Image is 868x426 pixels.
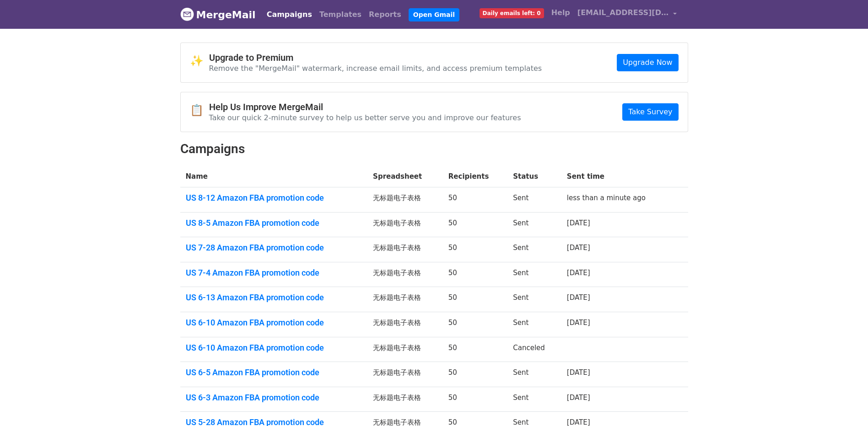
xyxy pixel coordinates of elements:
[186,268,362,278] a: US 7-4 Amazon FBA promotion code
[209,113,521,122] p: Take our quick 2-minute survey to help us better serve you and improve our features
[186,318,362,328] a: US 6-10 Amazon FBA promotion code
[186,343,362,353] a: US 6-10 Amazon FBA promotion code
[567,219,590,227] a: [DATE]
[443,337,507,362] td: 50
[567,293,590,302] a: [DATE]
[577,7,669,18] span: [EMAIL_ADDRESS][DOMAIN_NAME]
[367,387,443,412] td: 无标题电子表格
[617,54,678,71] a: Upgrade Now
[567,368,590,377] a: [DATE]
[367,262,443,287] td: 无标题电子表格
[443,362,507,387] td: 50
[367,312,443,337] td: 无标题电子表格
[365,5,405,24] a: Reports
[186,367,362,378] a: US 6-5 Amazon FBA promotion code
[443,187,507,213] td: 50
[180,141,688,157] h2: Campaigns
[367,287,443,312] td: 无标题电子表格
[507,287,561,312] td: Sent
[567,194,646,202] a: less than a minute ago
[186,193,362,203] a: US 8-12 Amazon FBA promotion code
[507,187,561,213] td: Sent
[567,244,590,252] a: [DATE]
[507,387,561,412] td: Sent
[367,237,443,262] td: 无标题电子表格
[367,212,443,237] td: 无标题电子表格
[567,394,590,402] a: [DATE]
[443,166,507,187] th: Recipients
[409,8,459,21] a: Open Gmail
[367,187,443,213] td: 无标题电子表格
[443,237,507,262] td: 50
[209,101,521,112] h4: Help Us Improve MergeMail
[180,7,194,21] img: MergeMail logo
[507,212,561,237] td: Sent
[186,218,362,228] a: US 8-5 Amazon FBA promotion code
[367,362,443,387] td: 无标题电子表格
[190,104,209,117] span: 📋
[443,387,507,412] td: 50
[561,166,674,187] th: Sent time
[443,262,507,287] td: 50
[367,166,443,187] th: Spreadsheet
[209,52,542,63] h4: Upgrade to Premium
[263,5,316,24] a: Campaigns
[507,237,561,262] td: Sent
[209,64,542,73] p: Remove the "MergeMail" watermark, increase email limits, and access premium templates
[567,269,590,277] a: [DATE]
[186,393,362,403] a: US 6-3 Amazon FBA promotion code
[186,293,362,303] a: US 6-13 Amazon FBA promotion code
[567,319,590,327] a: [DATE]
[190,54,209,68] span: ✨
[507,312,561,337] td: Sent
[507,262,561,287] td: Sent
[443,287,507,312] td: 50
[548,4,574,22] a: Help
[507,166,561,187] th: Status
[574,4,681,25] a: [EMAIL_ADDRESS][DOMAIN_NAME]
[180,166,368,187] th: Name
[180,5,256,24] a: MergeMail
[480,8,544,18] span: Daily emails left: 0
[507,337,561,362] td: Canceled
[622,103,678,121] a: Take Survey
[316,5,365,24] a: Templates
[507,362,561,387] td: Sent
[476,4,548,22] a: Daily emails left: 0
[443,212,507,237] td: 50
[186,243,362,253] a: US 7-28 Amazon FBA promotion code
[367,337,443,362] td: 无标题电子表格
[443,312,507,337] td: 50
